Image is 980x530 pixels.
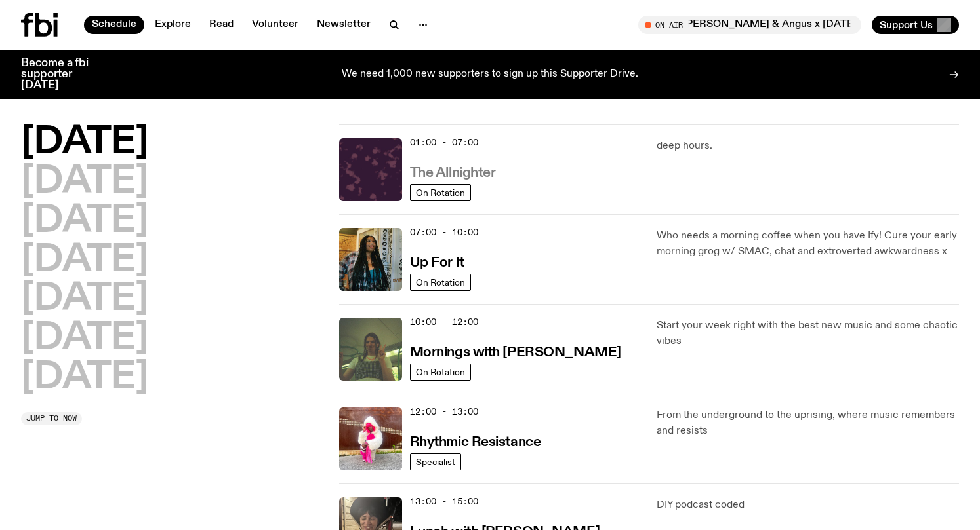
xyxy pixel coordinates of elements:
span: 12:00 - 13:00 [410,406,478,418]
span: On Rotation [416,277,465,287]
a: The Allnighter [410,164,496,180]
p: We need 1,000 new supporters to sign up this Supporter Drive. [342,69,638,81]
a: Specialist [410,453,461,470]
button: [DATE] [21,281,148,318]
button: Support Us [872,16,959,34]
h3: Rhythmic Resistance [410,436,541,449]
a: Read [201,16,241,34]
button: On AirOcean [PERSON_NAME] & Angus x [DATE] Arvos [638,16,861,34]
button: [DATE] [21,360,148,396]
button: [DATE] [21,164,148,200]
img: Ify - a Brown Skin girl with black braided twists, looking up to the side with her tongue stickin... [339,228,402,291]
span: On Rotation [416,187,465,197]
a: Newsletter [309,16,378,34]
h3: Become a fbi supporter [DATE] [21,58,105,91]
a: On Rotation [410,274,471,291]
h3: Mornings with [PERSON_NAME] [410,346,621,360]
a: Volunteer [244,16,306,34]
span: Support Us [880,19,933,31]
a: On Rotation [410,184,471,201]
a: On Rotation [410,364,471,381]
p: From the underground to the uprising, where music remembers and resists [657,407,959,439]
p: DIY podcast coded [657,497,959,513]
h3: The Allnighter [410,166,496,180]
img: Jim Kretschmer in a really cute outfit with cute braids, standing on a train holding up a peace s... [339,318,402,381]
p: Start your week right with the best new music and some chaotic vibes [657,318,959,349]
span: 13:00 - 15:00 [410,495,478,508]
a: Explore [147,16,199,34]
h3: Up For It [410,256,464,270]
img: Attu crouches on gravel in front of a brown wall. They are wearing a white fur coat with a hood, ... [339,407,402,470]
button: [DATE] [21,320,148,357]
p: Who needs a morning coffee when you have Ify! Cure your early morning grog w/ SMAC, chat and extr... [657,228,959,259]
span: 07:00 - 10:00 [410,226,478,238]
span: Specialist [416,457,455,466]
a: Rhythmic Resistance [410,433,541,449]
button: Jump to now [21,412,82,425]
a: Schedule [84,16,144,34]
button: [DATE] [21,203,148,240]
span: 01:00 - 07:00 [410,136,478,149]
span: 10:00 - 12:00 [410,316,478,328]
p: deep hours. [657,138,959,154]
a: Up For It [410,254,464,270]
a: Mornings with [PERSON_NAME] [410,343,621,360]
span: On Rotation [416,367,465,377]
button: [DATE] [21,124,148,161]
span: Jump to now [26,415,77,422]
button: [DATE] [21,242,148,279]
